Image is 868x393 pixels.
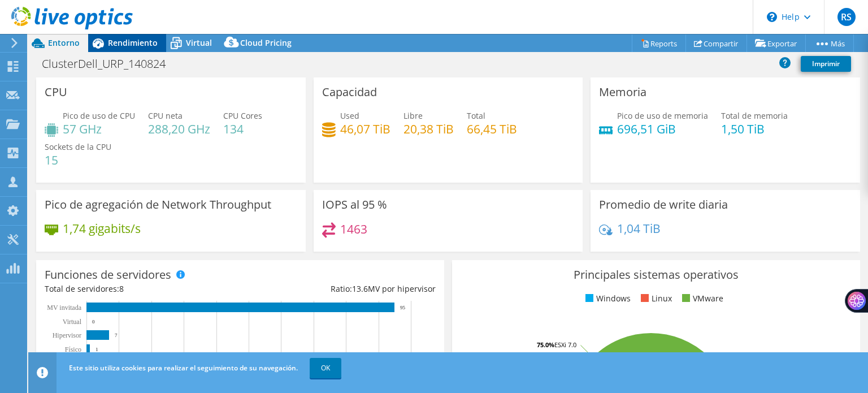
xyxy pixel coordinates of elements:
tspan: Físico [65,346,81,353]
span: CPU neta [148,110,183,121]
h4: 696,51 GiB [617,123,708,135]
span: Sockets de la CPU [45,141,111,152]
span: Libre [403,110,423,121]
span: CPU Cores [223,110,262,121]
span: Pico de uso de memoria [617,110,708,121]
span: Used [340,110,359,121]
h4: 288,20 GHz [148,123,210,135]
li: Linux [638,292,672,305]
h4: 66,45 TiB [467,123,517,135]
h4: 134 [223,123,262,135]
div: Ratio: MV por hipervisor [240,283,436,295]
span: Pico de uso de CPU [63,110,135,121]
h3: Pico de agregación de Network Throughput [45,198,271,211]
h4: 1,74 gigabits/s [63,222,141,235]
svg: \n [767,12,777,22]
a: Exportar [747,34,806,52]
a: Imprimir [801,56,851,72]
h3: Memoria [599,86,646,98]
li: VMware [679,292,723,305]
h4: 57 GHz [63,123,135,135]
h1: ClusterDell_URP_140824 [37,58,183,70]
div: Total de servidores: [45,283,240,295]
h3: Promedio de write diaria [599,198,728,211]
h4: 1,04 TiB [617,222,661,235]
a: OK [310,358,341,378]
text: 95 [400,305,406,310]
h4: 15 [45,154,111,166]
span: Rendimiento [108,37,158,48]
text: 7 [115,332,118,338]
span: Entorno [48,37,80,48]
h4: 1463 [340,223,367,235]
span: Este sitio utiliza cookies para realizar el seguimiento de su navegación. [69,363,298,373]
text: 0 [92,319,95,325]
h3: CPU [45,86,67,98]
span: Total de memoria [721,110,788,121]
a: Reports [632,34,686,52]
text: Virtual [63,318,82,326]
h4: 20,38 TiB [403,123,454,135]
span: Cloud Pricing [240,37,292,48]
span: 8 [119,283,124,294]
span: Virtual [186,37,212,48]
h3: Funciones de servidores [45,269,171,281]
h4: 46,07 TiB [340,123,390,135]
text: 1 [96,347,98,352]
tspan: ESXi 7.0 [554,340,576,349]
text: Hipervisor [53,331,81,339]
tspan: 75.0% [537,340,554,349]
h3: Capacidad [322,86,377,98]
span: RS [837,8,856,26]
span: Total [467,110,485,121]
h3: Principales sistemas operativos [461,269,852,281]
text: MV invitada [47,304,81,312]
li: Windows [583,292,631,305]
h4: 1,50 TiB [721,123,788,135]
a: Más [805,34,854,52]
a: Compartir [685,34,747,52]
span: 13.6 [352,283,368,294]
h3: IOPS al 95 % [322,198,387,211]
